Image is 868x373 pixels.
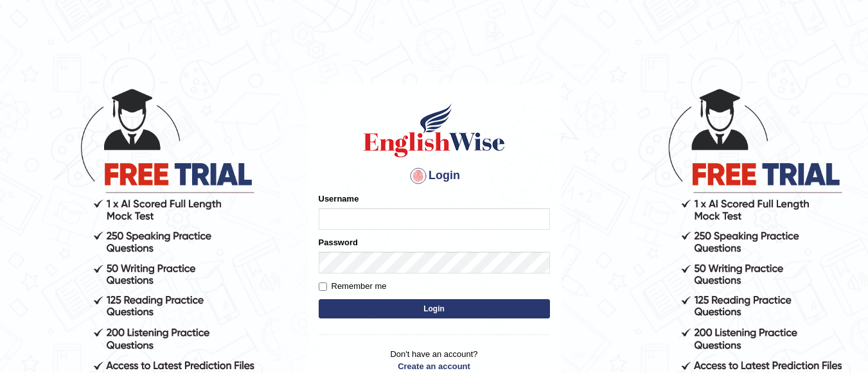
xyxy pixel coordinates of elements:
label: Remember me [319,280,387,293]
button: Login [319,299,550,318]
h4: Login [319,166,550,186]
img: Logo of English Wise sign in for intelligent practice with AI [361,101,508,159]
a: Create an account [319,360,550,372]
label: Username [319,193,359,205]
label: Password [319,236,358,248]
input: Remember me [319,282,327,291]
